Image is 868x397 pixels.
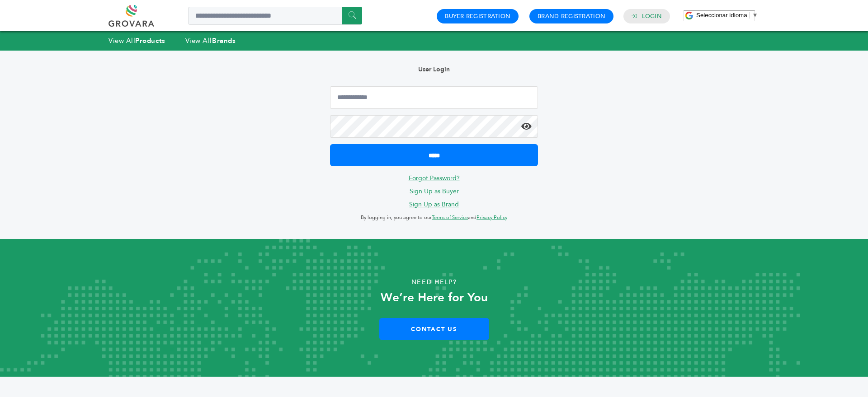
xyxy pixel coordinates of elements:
span: Seleccionar idioma [696,12,747,19]
input: Password [330,115,538,138]
input: Search a product or brand... [188,7,362,25]
strong: Products [135,36,165,45]
a: Buyer Registration [445,12,510,20]
a: Seleccionar idioma​ [696,12,758,19]
p: By logging in, you agree to our and [330,212,538,223]
b: User Login [418,65,450,74]
a: View AllBrands [185,36,236,45]
input: Email Address [330,86,538,109]
a: Terms of Service [432,214,468,221]
strong: We’re Here for You [381,290,488,306]
span: ▼ [752,12,758,19]
a: View AllProducts [108,36,165,45]
span: ​ [750,12,750,19]
a: Brand Registration [538,12,605,20]
a: Sign Up as Buyer [410,187,459,196]
a: Privacy Policy [476,214,507,221]
a: Login [642,12,662,20]
strong: Brands [212,36,236,45]
p: Need Help? [43,276,825,289]
a: Sign Up as Brand [409,200,459,209]
a: Forgot Password? [409,174,460,182]
a: Contact Us [379,318,489,340]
